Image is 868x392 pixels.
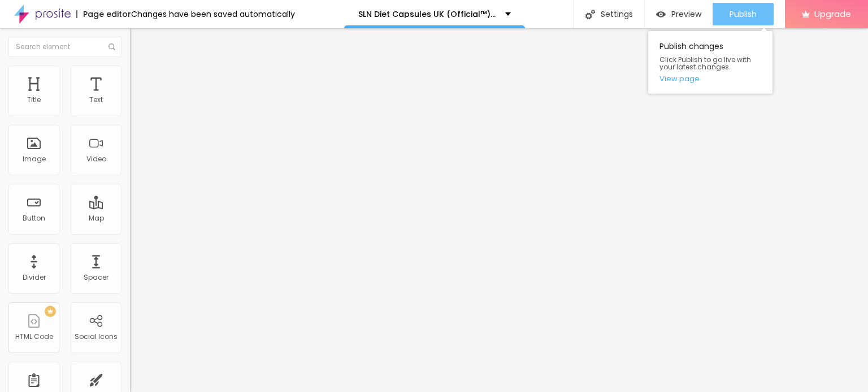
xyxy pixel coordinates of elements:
img: Icone [108,43,115,50]
a: View page [659,75,761,82]
div: Social Icons [75,333,118,341]
div: Title [27,96,41,104]
span: Preview [671,10,701,19]
div: HTML Code [15,333,53,341]
div: Page editor [76,10,131,18]
span: Publish [730,10,757,19]
div: Video [86,155,106,163]
img: Icone [585,10,595,19]
div: Text [89,96,103,104]
button: Preview [645,3,713,25]
iframe: Editor [130,28,868,392]
div: Image [23,155,46,163]
span: Upgrade [814,9,851,19]
img: view-1.svg [656,10,666,19]
input: Search element [8,37,121,57]
button: Publish [713,3,774,25]
div: Button [23,214,45,222]
div: Divider [23,274,46,281]
p: SLN Diet Capsules UK (Official™) - Is It Worth the Hype? [358,10,497,18]
span: Click Publish to go live with your latest changes. [659,56,761,71]
div: Publish changes [648,31,772,94]
div: Spacer [84,274,108,281]
div: Changes have been saved automatically [131,10,295,18]
div: Map [89,214,104,222]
